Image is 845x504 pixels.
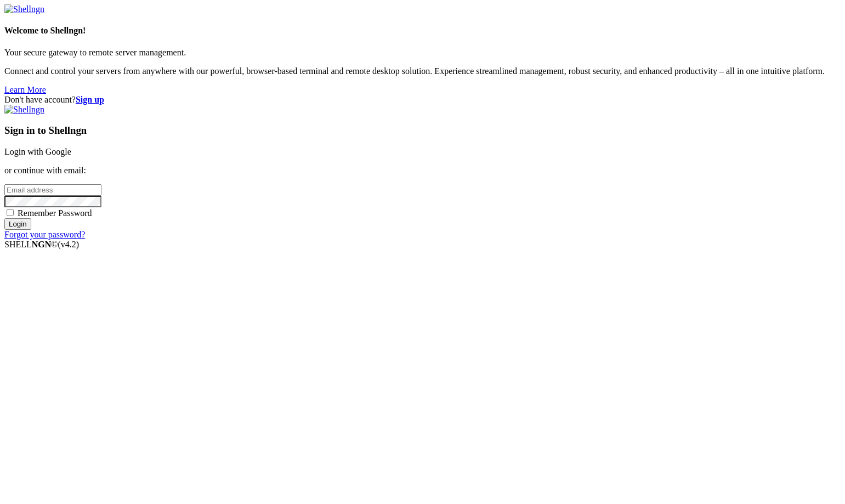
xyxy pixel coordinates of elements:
h4: Welcome to Shellngn! [4,26,841,36]
a: Forgot your password? [4,230,85,239]
input: Remember Password [7,209,14,216]
a: Login with Google [4,147,71,156]
a: Sign up [76,95,104,104]
span: SHELL © [4,240,79,249]
input: Email address [4,184,101,196]
p: Connect and control your servers from anywhere with our powerful, browser-based terminal and remo... [4,66,841,76]
img: Shellngn [4,105,44,115]
span: 4.2.0 [58,240,80,249]
img: Shellngn [4,4,44,14]
p: or continue with email: [4,166,841,175]
input: Login [4,218,31,230]
p: Your secure gateway to remote server management. [4,48,841,58]
div: Don't have account? [4,95,841,105]
b: NGN [32,240,52,249]
a: Learn More [4,85,46,94]
span: Remember Password [18,208,92,218]
h3: Sign in to Shellngn [4,124,841,137]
